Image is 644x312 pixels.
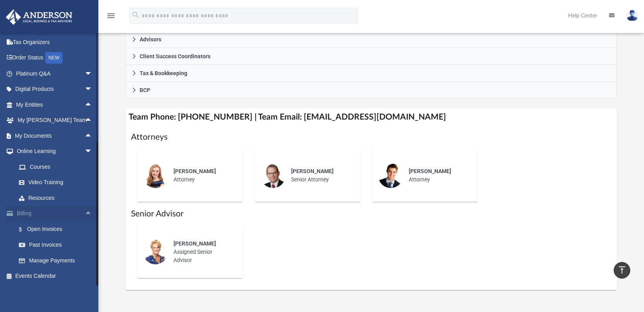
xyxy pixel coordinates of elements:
span: arrow_drop_up [85,206,100,222]
span: arrow_drop_down [85,66,100,82]
span: arrow_drop_up [85,97,100,113]
a: My [PERSON_NAME] Teamarrow_drop_up [6,113,100,128]
a: Resources [11,190,100,206]
span: BCP [140,87,150,93]
img: thumbnail [260,163,286,188]
a: menu [106,15,116,20]
span: arrow_drop_down [85,81,100,98]
span: Client Success Coordinators [140,54,210,59]
a: Courses [11,159,100,175]
h4: Team Phone: [PHONE_NUMBER] | Team Email: [EMAIL_ADDRESS][DOMAIN_NAME] [125,108,616,126]
i: vertical_align_top [617,265,627,275]
a: Platinum Q&Aarrow_drop_down [6,66,104,81]
img: thumbnail [143,163,168,188]
a: Tax Organizers [6,34,104,50]
a: Advisors [125,31,616,48]
h1: Senior Advisor [131,208,611,220]
img: thumbnail [143,239,168,264]
a: Online Learningarrow_drop_down [6,144,100,159]
a: $Open Invoices [11,221,104,237]
span: arrow_drop_up [85,128,100,144]
div: Attorney [168,162,237,189]
span: arrow_drop_up [85,113,100,129]
div: NEW [45,52,63,64]
a: Order StatusNEW [6,50,104,66]
span: [PERSON_NAME] [409,168,451,174]
img: Anderson Advisors Platinum Portal [4,9,75,25]
span: Advisors [140,37,161,42]
span: [PERSON_NAME] [291,168,334,174]
a: Billingarrow_drop_up [6,206,104,222]
a: Past Invoices [11,237,104,253]
a: Tax & Bookkeeping [125,65,616,82]
div: Senior Attorney [286,162,354,189]
img: User Pic [626,10,638,21]
a: Events Calendar [6,268,104,284]
a: vertical_align_top [614,262,630,279]
span: [PERSON_NAME] [173,240,216,247]
a: Video Training [11,175,96,190]
a: My Entitiesarrow_drop_up [6,97,104,113]
span: $ [23,225,27,234]
h1: Attorneys [131,131,611,143]
span: arrow_drop_down [85,144,100,160]
span: Tax & Bookkeeping [140,70,187,76]
span: [PERSON_NAME] [173,168,216,174]
i: menu [106,11,116,20]
a: Digital Productsarrow_drop_down [6,81,104,97]
div: Assigned Senior Advisor [168,234,237,270]
a: Manage Payments [11,253,104,268]
i: search [131,11,140,19]
a: Client Success Coordinators [125,48,616,65]
a: BCP [125,82,616,99]
a: My Documentsarrow_drop_up [6,128,100,144]
div: Attorney [403,162,472,189]
img: thumbnail [378,163,403,188]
